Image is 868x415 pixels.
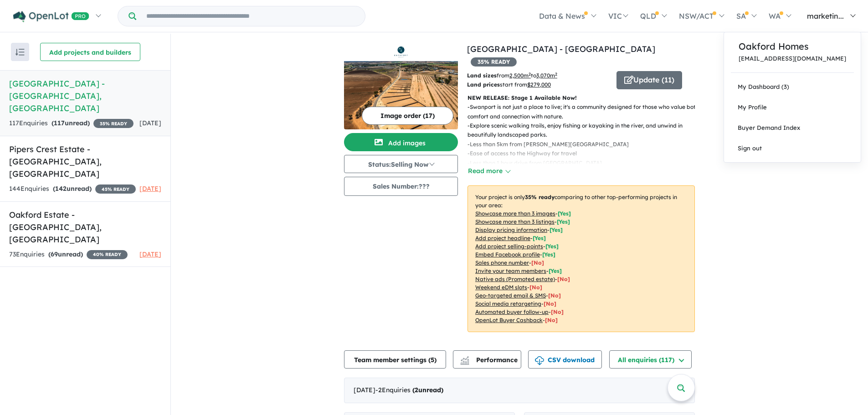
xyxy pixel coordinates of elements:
strong: ( unread) [51,119,90,127]
b: 35 % ready [525,194,555,200]
span: [No] [529,284,542,291]
u: $ 279,000 [527,81,551,88]
u: Showcase more than 3 images [475,210,555,217]
u: Native ads (Promoted estate) [475,276,555,282]
span: [No] [557,276,570,282]
span: [No] [551,308,564,315]
span: [No] [545,317,558,323]
button: CSV download [528,350,602,369]
p: Your project is only comparing to other top-performing projects in your area: - - - - - - - - - -... [467,185,695,332]
button: All enquiries (117) [609,350,692,369]
button: Status:Selling Now [344,155,458,173]
u: Showcase more than 3 listings [475,218,555,225]
button: Sales Number:??? [344,177,458,196]
span: [ Yes ] [558,210,571,217]
h5: Pipers Crest Estate - [GEOGRAPHIC_DATA] , [GEOGRAPHIC_DATA] [9,143,161,180]
sup: 2 [529,72,531,77]
a: My Profile [724,97,861,118]
div: 117 Enquir ies [9,118,134,129]
span: [DATE] [139,250,161,258]
span: [ Yes ] [545,243,559,250]
span: 35 % READY [471,57,517,67]
span: 40 % READY [87,250,128,259]
u: OpenLot Buyer Cashback [475,317,543,323]
h5: Oakford Estate - [GEOGRAPHIC_DATA] , [GEOGRAPHIC_DATA] [9,209,161,246]
img: Openlot PRO Logo White [13,11,89,22]
span: 117 [54,119,65,127]
img: bar-chart.svg [460,359,469,365]
span: 45 % READY [95,184,136,194]
img: line-chart.svg [461,356,469,361]
p: - Less than 5km from [PERSON_NAME][GEOGRAPHIC_DATA] [467,140,702,149]
span: [No] [544,300,556,307]
u: Geo-targeted email & SMS [475,292,546,299]
span: 69 [51,250,58,258]
u: Embed Facebook profile [475,251,540,258]
u: Add project headline [475,235,530,241]
a: Sign out [724,138,861,159]
button: Add projects and builders [40,43,140,61]
span: [DATE] [139,119,161,127]
p: from [467,71,610,80]
u: Automated buyer follow-up [475,308,549,315]
a: My Dashboard (3) [724,77,861,97]
button: Team member settings (5) [344,350,446,369]
span: 142 [55,184,67,193]
span: [ Yes ] [557,218,570,225]
span: [No] [548,292,561,299]
a: Buyer Demand Index [724,118,861,138]
input: Try estate name, suburb, builder or developer [138,6,363,26]
button: Read more [467,166,510,176]
u: Add project selling-points [475,243,543,250]
div: 73 Enquir ies [9,249,128,260]
span: [ Yes ] [533,235,546,241]
img: Swanport Village - Swanport Logo [348,46,454,57]
img: sort.svg [15,49,25,56]
span: Performance [462,356,518,364]
button: Add images [344,133,458,151]
p: NEW RELEASE: Stage 1 Available Now! [467,93,695,102]
u: Social media retargeting [475,300,541,307]
a: [GEOGRAPHIC_DATA] - [GEOGRAPHIC_DATA] [467,44,655,54]
span: - 2 Enquir ies [375,386,443,394]
b: Land prices [467,81,500,88]
p: - Less than 1 hour drive from [GEOGRAPHIC_DATA] [467,159,702,168]
span: [ No ] [531,259,544,266]
u: Invite your team members [475,267,546,274]
u: 2,500 m [509,72,531,79]
span: marketin... [807,11,844,20]
p: - Swanport is not just a place to live; it's a community designed for those who value both comfor... [467,102,702,121]
a: Swanport Village - Swanport LogoSwanport Village - Swanport [344,43,458,129]
u: Display pricing information [475,226,547,233]
a: Oakford Homes [739,40,846,53]
a: [EMAIL_ADDRESS][DOMAIN_NAME] [739,55,846,62]
div: [DATE] [344,378,695,403]
span: 35 % READY [93,119,134,128]
u: 3,070 m [536,72,557,79]
span: 2 [415,386,418,394]
p: - Ease of access to the Highway for travel [467,149,702,158]
div: 144 Enquir ies [9,184,136,195]
span: to [531,72,557,79]
button: Image order (17) [362,107,453,125]
span: 5 [431,356,434,364]
img: Swanport Village - Swanport [344,61,458,129]
strong: ( unread) [53,184,92,193]
h5: [GEOGRAPHIC_DATA] - [GEOGRAPHIC_DATA] , [GEOGRAPHIC_DATA] [9,77,161,114]
p: - Explore scenic walking trails, enjoy fishing or kayaking in the river, and unwind in beautifull... [467,121,702,140]
p: start from [467,80,610,89]
button: Performance [453,350,521,369]
span: [DATE] [139,184,161,193]
u: Weekend eDM slots [475,284,527,291]
strong: ( unread) [48,250,83,258]
span: [ Yes ] [550,226,563,233]
span: [ Yes ] [542,251,555,258]
u: Sales phone number [475,259,529,266]
span: [ Yes ] [549,267,562,274]
sup: 2 [555,72,557,77]
button: Update (11) [616,71,682,89]
img: download icon [535,356,544,365]
strong: ( unread) [412,386,443,394]
span: My Profile [738,103,767,111]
